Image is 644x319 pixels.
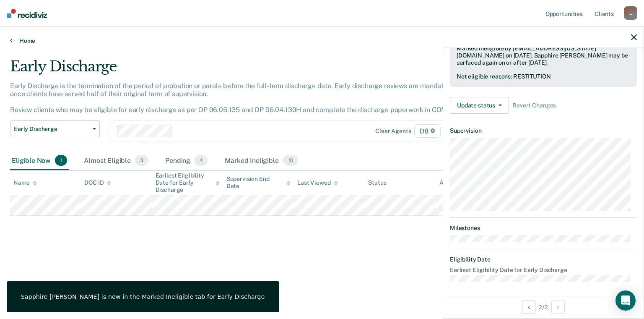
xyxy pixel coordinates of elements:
dt: Eligibility Date [450,256,637,263]
div: Open Intercom Messenger [615,290,636,311]
div: Last Viewed [297,179,338,186]
dt: Earliest Eligibility Date for Early Discharge [450,267,637,274]
button: Previous Opportunity [522,301,535,314]
dt: Milestones [450,225,637,232]
div: Marked Ineligible [223,152,299,170]
div: Sapphire [PERSON_NAME] is now in the Marked Ineligible tab for Early Discharge [21,293,265,301]
div: Early Discharge [10,58,493,82]
button: Update status [450,97,509,114]
span: Early Discharge [14,126,89,133]
span: Revert Changes [512,102,556,109]
div: Pending [164,152,210,170]
span: 4 [195,155,208,166]
div: Eligible Now [10,152,69,170]
div: Name [13,179,37,186]
div: Supervision End Date [226,175,291,190]
span: 10 [283,155,298,166]
span: 3 [135,155,148,166]
img: Recidiviz [7,9,47,18]
div: Almost Eligible [82,152,150,170]
dt: Supervision [450,127,637,134]
div: Marked ineligible by [EMAIL_ADDRESS][US_STATE][DOMAIN_NAME] on [DATE]. Sapphire [PERSON_NAME] may... [457,45,630,66]
span: 1 [55,155,67,166]
span: D8 [414,124,441,138]
a: Home [10,37,634,44]
div: Assigned to [439,179,479,186]
p: Early Discharge is the termination of the period of probation or parole before the full-term disc... [10,82,492,114]
div: Clear agents [375,128,411,135]
div: Status [368,179,386,186]
button: Next Opportunity [551,301,565,314]
div: Not eligible reasons: RESTITUTION [457,73,630,80]
div: DOC ID [84,179,111,186]
div: 2 / 2 [443,296,644,318]
div: L [624,6,637,20]
div: Earliest Eligibility Date for Early Discharge [156,172,220,193]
